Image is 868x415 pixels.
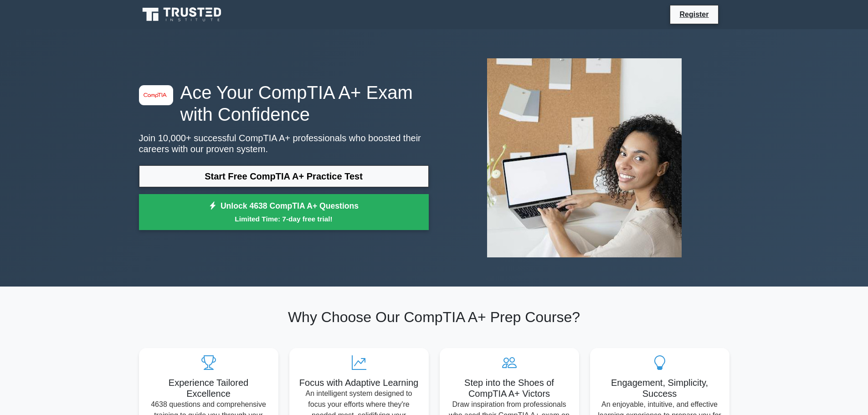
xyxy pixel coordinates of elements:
[150,214,417,224] small: Limited Time: 7-day free trial!
[139,194,429,231] a: Unlock 4638 CompTIA A+ QuestionsLimited Time: 7-day free trial!
[139,165,429,187] a: Start Free CompTIA A+ Practice Test
[297,377,421,388] h5: Focus with Adaptive Learning
[139,133,429,154] p: Join 10,000+ successful CompTIA A+ professionals who boosted their careers with our proven system.
[139,82,429,125] h1: Ace Your CompTIA A+ Exam with Confidence
[139,308,729,326] h2: Why Choose Our CompTIA A+ Prep Course?
[597,377,722,399] h5: Engagement, Simplicity, Success
[146,377,271,399] h5: Experience Tailored Excellence
[447,377,572,399] h5: Step into the Shoes of CompTIA A+ Victors
[674,9,714,20] a: Register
